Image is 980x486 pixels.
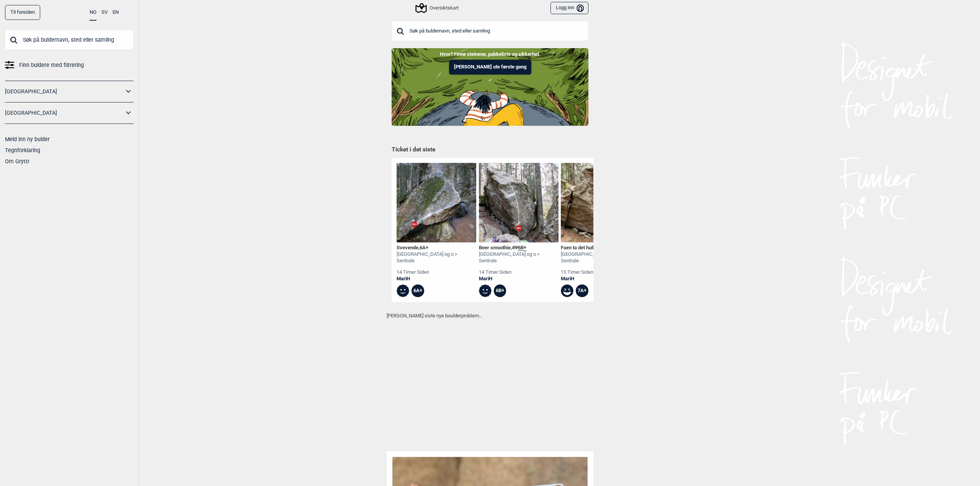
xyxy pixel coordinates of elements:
[397,269,476,276] div: 14 timer siden
[512,245,514,250] span: 4
[479,163,559,242] img: Beer smoothie 200405
[561,276,640,282] a: MariH
[5,136,50,142] a: Meld inn ny bulder
[397,163,476,242] img: Svevende 200402
[5,30,134,50] input: Søk på buldernavn, sted eller samling
[113,5,119,20] button: EN
[449,60,531,75] button: [PERSON_NAME] ute første gang
[5,60,134,71] a: Finn buldere med filtrering
[479,245,559,251] div: Beer smoothie , Ψ
[479,269,559,276] div: 14 timer siden
[561,163,640,242] img: Faen ta det hullet
[494,284,506,297] div: 6B+
[19,60,84,71] span: Finn buldere med filtrering
[101,5,108,20] button: SV
[392,48,588,125] img: Indoor to outdoor
[5,158,29,164] a: Om Gryttr
[550,2,588,15] button: Logg inn
[479,251,559,264] div: [GEOGRAPHIC_DATA] og o > Sentrale
[397,276,476,282] a: MariH
[6,50,974,58] p: Hvor? Finne steinene, pakkeliste og sikkerhet.
[576,284,588,297] div: 7A+
[5,5,40,20] a: Til forsiden
[387,312,593,320] p: [PERSON_NAME] siste nye boulderproblem...
[561,269,640,276] div: 15 timer siden
[5,107,124,119] a: [GEOGRAPHIC_DATA]
[397,251,476,264] div: [GEOGRAPHIC_DATA] og o > Sentrale
[561,251,640,264] div: [GEOGRAPHIC_DATA] og o > Sentrale
[479,276,559,282] a: MariH
[420,245,428,250] span: 6A+
[561,245,640,251] div: Faen ta det hullet , Ψ
[392,21,588,41] input: Søk på buldernavn, sted eller samling
[518,245,526,251] span: 6B+
[5,86,124,97] a: [GEOGRAPHIC_DATA]
[90,5,96,21] button: NO
[412,284,424,297] div: 6A+
[5,147,40,153] a: Tegnforklaring
[392,146,588,154] h1: Ticket i det siste
[416,3,459,13] div: Oversiktskart
[397,245,476,251] div: Svevende ,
